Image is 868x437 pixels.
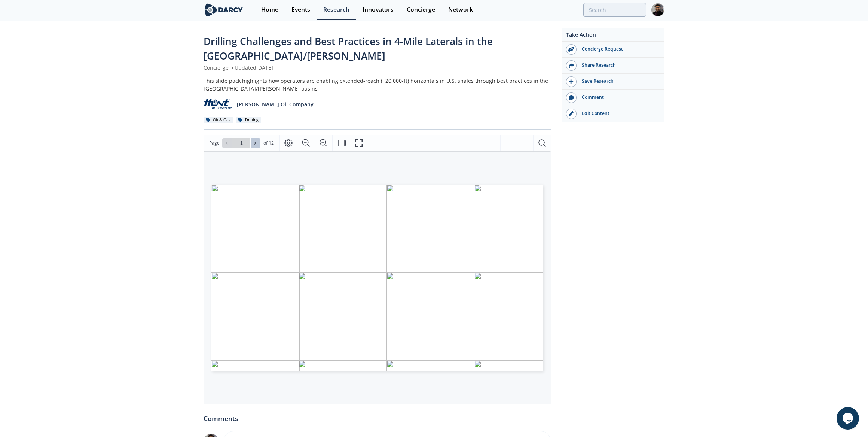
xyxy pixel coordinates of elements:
div: Comments [204,410,551,422]
div: Oil & Gas [204,117,233,124]
div: This slide pack highlights how operators are enabling extended-reach (~20,000-ft) horizontals in ... [204,77,551,92]
input: Advanced Search [583,3,646,17]
div: Innovators [363,7,394,13]
span: • [230,64,235,71]
div: Events [291,7,310,13]
p: [PERSON_NAME] Oil Company [237,100,314,108]
div: Concierge Request [577,46,660,52]
div: Save Research [577,78,660,85]
div: Share Research [577,62,660,69]
div: Concierge Updated [DATE] [204,64,551,72]
div: Research [323,7,349,13]
div: Drilling [236,117,261,124]
div: Home [261,7,278,13]
a: Edit Content [562,106,664,122]
div: Edit Content [577,110,660,117]
span: Drilling Challenges and Best Practices in 4-Mile Laterals in the [GEOGRAPHIC_DATA]/[PERSON_NAME] [204,34,493,63]
img: logo-wide.svg [204,3,244,16]
div: Take Action [562,31,664,42]
iframe: chat widget [837,407,861,430]
div: Comment [577,94,660,101]
div: Concierge [407,7,435,13]
img: Profile [651,3,664,16]
div: Network [448,7,473,13]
